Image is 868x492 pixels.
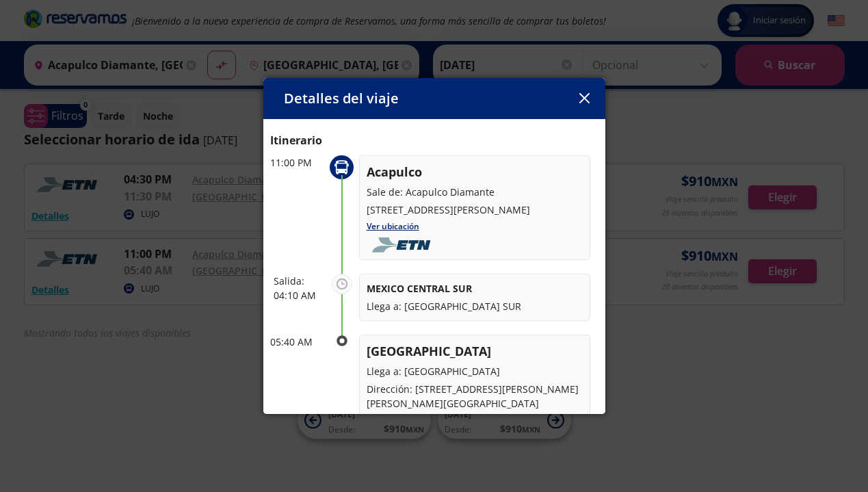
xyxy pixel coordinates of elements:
[367,364,583,378] p: Llega a: [GEOGRAPHIC_DATA]
[367,237,440,253] img: etn-lujo.png
[274,274,325,288] p: Salida:
[270,335,325,349] p: 05:40 AM
[367,382,583,439] p: Dirección: [STREET_ADDRESS][PERSON_NAME] [PERSON_NAME][GEOGRAPHIC_DATA][PERSON_NAME] CP 07760 Tel...
[367,342,583,361] p: [GEOGRAPHIC_DATA]
[367,203,583,217] p: [STREET_ADDRESS][PERSON_NAME]
[270,132,599,148] p: Itinerario
[274,288,325,302] p: 04:10 AM
[367,220,419,232] a: Ver ubicación
[270,155,325,170] p: 11:00 PM
[367,299,583,313] p: Llega a: [GEOGRAPHIC_DATA] SUR
[367,163,583,181] p: Acapulco
[284,88,399,109] p: Detalles del viaje
[367,185,583,199] p: Sale de: Acapulco Diamante
[367,281,583,296] p: MEXICO CENTRAL SUR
